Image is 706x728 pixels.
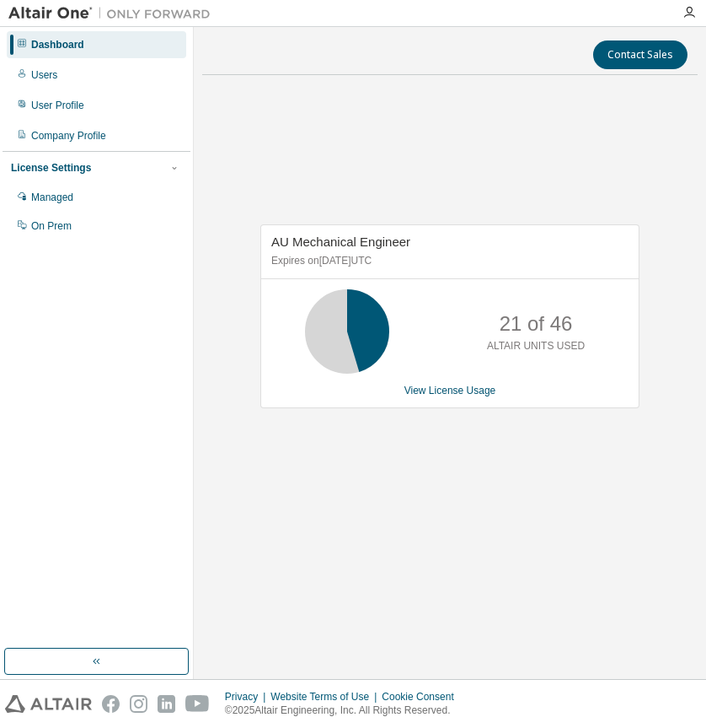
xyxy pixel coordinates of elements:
[271,254,624,268] p: Expires on [DATE] UTC
[31,129,106,143] div: Company Profile
[130,695,147,713] img: instagram.svg
[5,695,92,713] img: altair_logo.svg
[593,40,687,69] button: Contact Sales
[31,38,84,51] div: Dashboard
[487,339,585,353] p: ALTAIR UNITS USED
[185,695,210,713] img: youtube.svg
[270,690,382,704] div: Website Terms of Use
[404,385,496,396] a: View License Usage
[102,695,120,713] img: facebook.svg
[225,690,270,704] div: Privacy
[271,235,410,249] span: AU Mechanical Engineer
[225,704,464,718] p: © 2025 Altair Engineering, Inc. All Rights Reserved.
[500,310,573,338] p: 21 of 46
[31,99,84,112] div: User Profile
[31,191,73,204] div: Managed
[31,219,72,233] div: On Prem
[8,5,219,22] img: Altair One
[11,161,91,175] div: License Settings
[158,695,175,713] img: linkedin.svg
[382,690,463,704] div: Cookie Consent
[31,68,57,82] div: Users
